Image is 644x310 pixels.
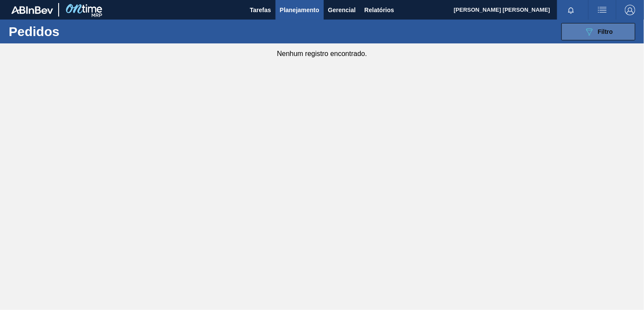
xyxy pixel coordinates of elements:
[11,6,53,14] img: TNhmsLtSVTkK8tSr43FrP2fwEKptu5GPRR3wAAAABJRU5ErkJggg==
[597,5,607,15] img: userActions
[625,5,635,15] img: Logout
[557,4,585,16] button: Notificações
[9,26,133,36] h1: Pedidos
[561,23,635,40] button: Filtro
[328,5,356,15] span: Gerencial
[280,5,319,15] span: Planejamento
[250,5,271,15] span: Tarefas
[365,5,394,15] span: Relatórios
[598,28,613,35] span: Filtro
